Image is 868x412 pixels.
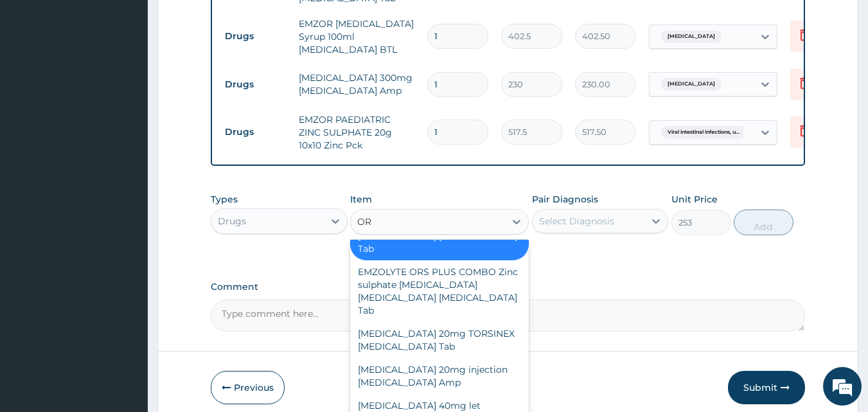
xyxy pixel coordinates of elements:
div: EMZOLYTE ORS PLUS COMBO Zinc sulphate [MEDICAL_DATA] [MEDICAL_DATA] [MEDICAL_DATA] Tab [350,260,529,322]
div: Minimize live chat window [211,6,242,37]
label: Pair Diagnosis [532,193,598,206]
span: [MEDICAL_DATA] [661,78,722,91]
td: Drugs [218,24,292,48]
span: We're online! [75,124,177,254]
button: Add [734,210,793,235]
label: Unit Price [671,193,718,206]
div: Drugs [218,215,246,228]
td: EMZOR [MEDICAL_DATA] Syrup 100ml [MEDICAL_DATA] BTL [292,11,421,62]
button: Previous [211,371,285,404]
td: [MEDICAL_DATA] 300mg [MEDICAL_DATA] Amp [292,65,421,103]
button: Submit [728,371,805,404]
span: [MEDICAL_DATA] [661,30,722,43]
img: d_794563401_company_1708531726252_794563401 [24,64,52,96]
label: Item [350,193,372,206]
td: EMZOR PAEDIATRIC ZINC SULPHATE 20g 10x10 Zinc Pck [292,107,421,158]
td: Drugs [218,120,292,144]
textarea: Type your message and hit 'Enter' [6,275,245,320]
div: Select Diagnosis [539,215,614,228]
div: [MEDICAL_DATA] 20mg TORSINEX [MEDICAL_DATA] Tab [350,322,529,358]
span: Viral intestinal infections, u... [661,126,746,139]
div: Chat with us now [67,72,216,89]
label: Types [211,194,238,205]
td: Drugs [218,73,292,96]
div: [MEDICAL_DATA] 20mg injection [MEDICAL_DATA] Amp [350,358,529,394]
label: Comment [211,282,806,292]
